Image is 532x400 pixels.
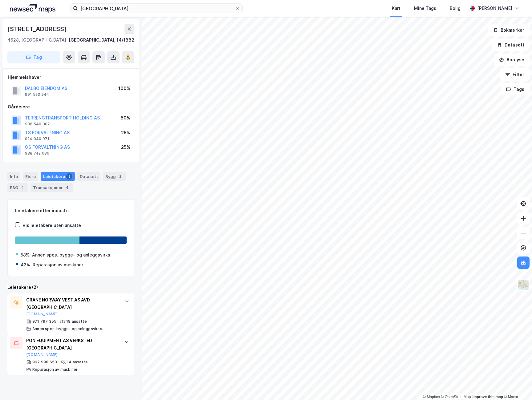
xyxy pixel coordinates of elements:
[25,122,50,127] div: 988 540 307
[32,251,112,259] div: Annen spes. bygge- og anleggsvirks.
[78,4,235,13] input: Søk på adresse, matrikkel, gårdeiere, leietakere eller personer
[26,296,118,311] div: CRANE NORWAY VEST AS AVD [GEOGRAPHIC_DATA]
[118,85,130,92] div: 100%
[7,51,60,63] button: Tag
[69,36,134,44] div: [GEOGRAPHIC_DATA], 14/1882
[7,284,134,291] div: Leietakere (2)
[10,4,55,13] img: logo.a4113a55bc3d86da70a041830d287a7e.svg
[64,184,70,191] div: 4
[501,83,530,95] button: Tags
[26,337,118,352] div: PON EQUIPMENT AS VERKSTED [GEOGRAPHIC_DATA]
[7,172,20,181] div: Info
[25,151,49,156] div: 988 742 686
[77,172,100,181] div: Datasett
[500,68,530,81] button: Filter
[26,312,58,317] button: [DOMAIN_NAME]
[473,395,503,399] a: Improve this map
[392,5,400,12] div: Kart
[32,360,57,365] div: 997 998 650
[117,173,123,180] div: 2
[32,319,56,324] div: 971 797 355
[26,352,58,357] button: [DOMAIN_NAME]
[25,92,49,97] div: 991 523 944
[450,5,461,12] div: Bolig
[32,367,78,372] div: Reparasjon av maskiner
[7,183,28,192] div: ESG
[22,222,81,229] div: Vis leietakere uten ansatte
[41,172,75,181] div: Leietakere
[32,326,103,331] div: Annen spes. bygge- og anleggsvirks.
[30,183,73,192] div: Transaksjoner
[121,129,130,136] div: 25%
[66,173,72,180] div: 2
[67,360,88,365] div: 14 ansatte
[21,261,30,269] div: 42%
[477,5,512,12] div: [PERSON_NAME]
[441,395,471,399] a: OpenStreetMap
[494,54,530,66] button: Analyse
[7,36,66,44] div: 4628, [GEOGRAPHIC_DATA]
[492,39,530,51] button: Datasett
[414,5,436,12] div: Mine Tags
[518,279,529,291] img: Z
[121,143,130,151] div: 25%
[103,172,126,181] div: Bygg
[501,370,532,400] iframe: Chat Widget
[423,395,440,399] a: Mapbox
[15,207,127,214] div: Leietakere etter industri
[488,24,530,36] button: Bokmerker
[121,114,130,122] div: 50%
[8,103,134,111] div: Gårdeiere
[21,251,30,259] div: 58%
[25,136,49,141] div: 924 040 971
[66,319,87,324] div: 19 ansatte
[8,74,134,81] div: Hjemmelshaver
[7,24,68,34] div: [STREET_ADDRESS]
[19,184,26,191] div: 4
[33,261,83,269] div: Reparasjon av maskiner
[23,172,38,181] div: Eiere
